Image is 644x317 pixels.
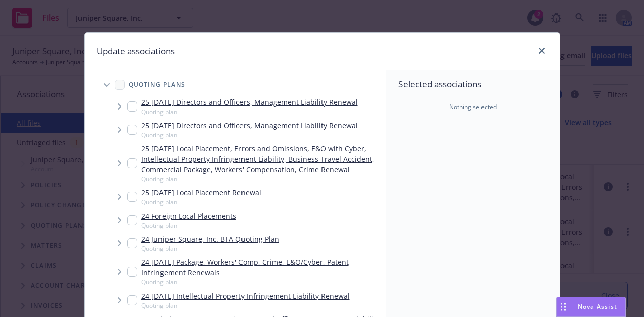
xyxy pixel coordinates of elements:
a: 25 [DATE] Local Placement, Errors and Omissions, E&O with Cyber, Intellectual Property Infringeme... [141,143,382,175]
h1: Update associations [97,45,175,58]
a: 25 [DATE] Directors and Officers, Management Liability Renewal [141,97,358,108]
span: Quoting plan [141,108,358,116]
span: Quoting plan [141,244,279,253]
span: Nothing selected [449,102,497,112]
a: 24 Juniper Square, Inc. BTA Quoting Plan [141,234,279,244]
span: Quoting plan [141,301,350,310]
span: Quoting plans [129,82,186,88]
a: 24 Foreign Local Placements [141,210,236,221]
div: Drag to move [557,297,570,316]
span: Selected associations [398,78,548,90]
span: Quoting plan [141,221,236,230]
span: Quoting plan [141,175,382,183]
span: Nova Assist [578,302,617,311]
a: 24 [DATE] Package, Workers' Comp, Crime, E&O/Cyber, Patent Infringement Renewals [141,257,382,278]
a: 25 [DATE] Local Placement Renewal [141,187,261,198]
a: close [536,45,548,57]
button: Nova Assist [556,297,626,317]
span: Quoting plan [141,131,358,139]
span: Quoting plan [141,198,261,206]
a: 24 [DATE] Intellectual Property Infringement Liability Renewal [141,291,350,301]
a: 25 [DATE] Directors and Officers, Management Liability Renewal [141,120,358,131]
span: Quoting plan [141,278,382,286]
